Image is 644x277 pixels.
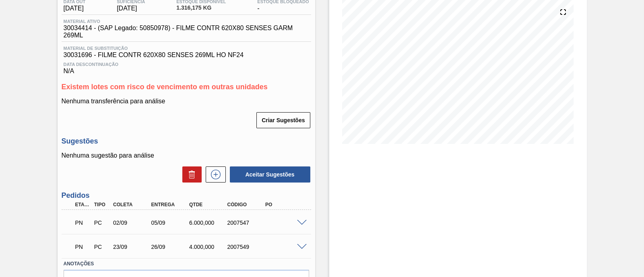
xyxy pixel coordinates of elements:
[62,137,311,146] h3: Sugestões
[62,83,268,91] span: Existem lotes com risco de vencimento em outras unidades
[64,46,309,51] span: Material de Substituição
[111,202,153,207] div: Coleta
[111,244,153,250] div: 23/09/2025
[187,220,229,226] div: 6.000,000
[92,244,111,250] div: Pedido de Compra
[64,5,86,12] span: [DATE]
[64,19,313,24] span: Material ativo
[62,152,311,159] p: Nenhuma sugestão para análise
[225,244,267,250] div: 2007549
[225,220,267,226] div: 2007547
[149,202,191,207] div: Entrega
[64,25,313,39] span: 30034414 - (SAP Legado: 50850978) - FILME CONTR 620X80 SENSES GARM 269ML
[92,220,111,226] div: Pedido de Compra
[202,166,226,183] div: Nova sugestão
[73,214,93,232] div: Pedido em Negociação
[187,244,229,250] div: 4.000,000
[226,166,311,183] div: Aceitar Sugestões
[73,202,93,207] div: Etapa
[256,112,310,128] button: Criar Sugestões
[75,244,91,250] p: PN
[64,258,309,270] label: Anotações
[75,220,91,226] p: PN
[62,98,311,105] p: Nenhuma transferência para análise
[62,191,311,200] h3: Pedidos
[117,5,145,12] span: [DATE]
[187,202,229,207] div: Qtde
[73,238,93,256] div: Pedido em Negociação
[176,5,226,11] span: 1.316,175 KG
[225,202,267,207] div: Código
[64,51,309,59] span: 30031696 - FILME CONTR 620X80 SENSES 269ML HO NF24
[257,111,311,129] div: Criar Sugestões
[111,220,153,226] div: 02/09/2025
[230,166,310,183] button: Aceitar Sugestões
[92,202,111,207] div: Tipo
[62,59,311,75] div: N/A
[64,62,309,67] span: Data Descontinuação
[149,244,191,250] div: 26/09/2025
[178,166,202,183] div: Excluir Sugestões
[263,202,305,207] div: PO
[149,220,191,226] div: 05/09/2025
